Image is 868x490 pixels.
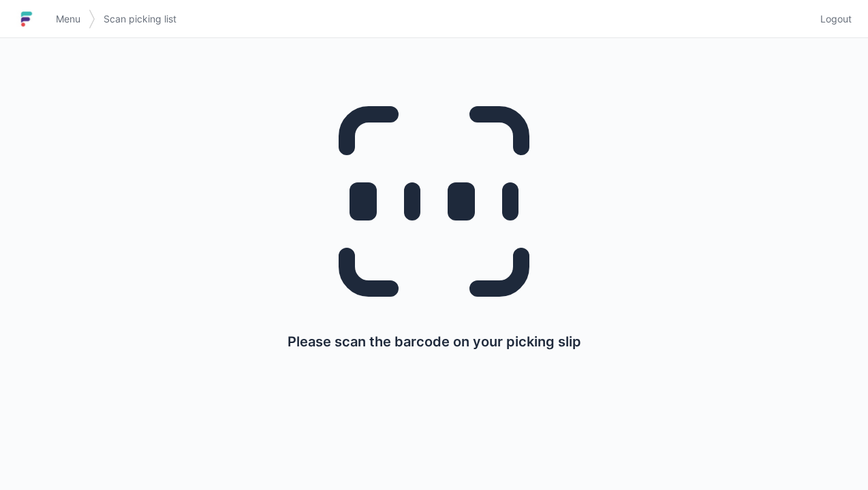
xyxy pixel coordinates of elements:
img: logo-small.jpg [16,8,37,30]
span: Scan picking list [104,12,176,26]
a: Menu [48,7,89,31]
a: Scan picking list [95,7,185,31]
span: Logout [820,12,852,26]
span: Menu [56,12,80,26]
p: Please scan the barcode on your picking slip [288,332,581,351]
a: Logout [812,7,852,31]
img: svg> [89,3,95,35]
